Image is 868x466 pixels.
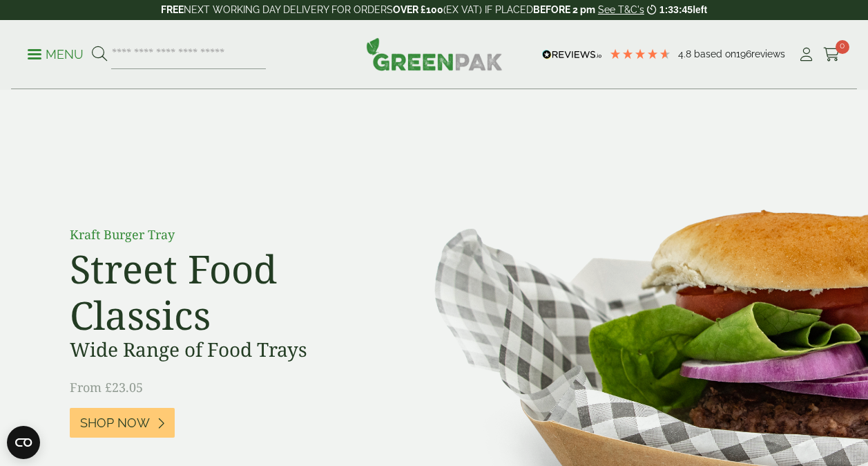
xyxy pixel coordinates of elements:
[366,37,503,71] img: GreenPak Supplies
[542,50,602,59] img: REVIEWS.io
[70,225,380,244] p: Kraft Burger Tray
[693,4,707,15] span: left
[533,4,595,15] strong: BEFORE 2 pm
[161,4,184,15] strong: FREE
[823,48,840,62] i: Cart
[70,338,380,362] h3: Wide Range of Food Trays
[609,48,671,60] div: 4.79 Stars
[836,40,849,54] span: 0
[70,245,380,338] h2: Street Food Classics
[70,379,143,395] span: From £23.05
[80,416,150,431] span: Shop Now
[823,44,840,65] a: 0
[798,48,815,62] i: My Account
[598,4,644,15] a: See T&C's
[70,408,175,438] a: Shop Now
[751,48,785,59] span: reviews
[28,46,84,60] a: Menu
[7,426,40,459] button: Open CMP widget
[659,4,693,15] span: 1:33:45
[678,48,694,59] span: 4.8
[694,48,736,59] span: Based on
[28,46,84,63] p: Menu
[393,4,443,15] strong: OVER £100
[736,48,751,59] span: 196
